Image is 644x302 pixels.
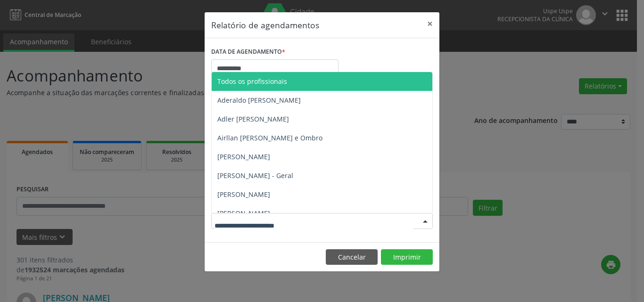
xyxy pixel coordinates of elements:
[217,114,289,123] span: Adler [PERSON_NAME]
[217,96,301,105] span: Aderaldo [PERSON_NAME]
[217,171,293,180] span: [PERSON_NAME] - Geral
[421,12,439,35] button: Close
[217,190,270,199] span: [PERSON_NAME]
[211,19,319,31] h5: Relatório de agendamentos
[217,77,287,86] span: Todos os profissionais
[381,249,433,265] button: Imprimir
[326,249,378,265] button: Cancelar
[217,152,270,161] span: [PERSON_NAME]
[217,209,270,218] span: [PERSON_NAME]
[217,133,322,142] span: Airllan [PERSON_NAME] e Ombro
[211,45,285,59] label: DATA DE AGENDAMENTO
